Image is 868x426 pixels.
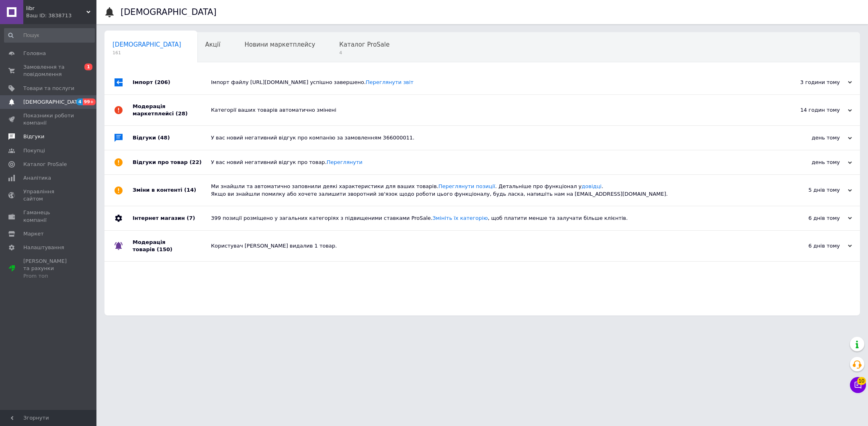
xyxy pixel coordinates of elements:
[23,85,74,92] span: Товари та послуги
[772,215,852,222] div: 6 днів тому
[211,215,772,222] div: 399 позиції розміщено у загальних категоріях з підвищеними ставками ProSale. , щоб платити менше ...
[772,186,852,194] div: 5 днів тому
[133,175,211,205] div: Зміни в контенті
[190,159,202,165] span: (22)
[772,134,852,141] div: день тому
[133,126,211,150] div: Відгуки
[133,206,211,230] div: Інтернет магазин
[133,231,211,261] div: Модерація товарів
[23,272,74,280] div: Prom топ
[366,79,414,85] a: Переглянути звіт
[26,5,86,12] span: libr
[76,98,83,105] span: 4
[113,41,181,48] span: [DEMOGRAPHIC_DATA]
[83,98,96,105] span: 99+
[113,50,181,56] span: 161
[211,159,772,166] div: У вас новий негативний відгук про товар.
[23,112,74,127] span: Показники роботи компанії
[23,258,74,280] span: [PERSON_NAME] та рахунки
[772,79,852,86] div: 3 години тому
[23,147,45,154] span: Покупці
[23,161,67,168] span: Каталог ProSale
[23,209,74,223] span: Гаманець компанії
[26,12,96,19] div: Ваш ID: 3838713
[772,242,852,250] div: 6 днів тому
[184,187,196,193] span: (14)
[857,377,866,385] span: 10
[772,106,852,114] div: 14 годин тому
[186,215,195,221] span: (7)
[23,174,51,182] span: Аналітика
[23,188,74,203] span: Управління сайтом
[211,106,772,114] div: Категорії ваших товарів автоматично змінені
[211,79,772,86] div: Імпорт файлу [URL][DOMAIN_NAME] успішно завершено.
[339,50,389,56] span: 4
[772,159,852,166] div: день тому
[84,63,92,70] span: 1
[211,134,772,141] div: У вас новий негативний відгук про компанію за замовленням 366000011.
[438,183,495,189] a: Переглянути позиції
[158,135,170,141] span: (48)
[121,7,217,17] h1: [DEMOGRAPHIC_DATA]
[23,63,74,78] span: Замовлення та повідомлення
[4,28,95,43] input: Пошук
[133,70,211,94] div: Імпорт
[23,244,64,251] span: Налаштування
[133,95,211,125] div: Модерація маркетплейсі
[581,183,602,189] a: довідці
[23,98,83,106] span: [DEMOGRAPHIC_DATA]
[327,159,362,165] a: Переглянути
[23,50,46,57] span: Головна
[176,111,188,117] span: (28)
[850,377,866,393] button: Чат з покупцем10
[157,246,172,252] span: (150)
[133,150,211,174] div: Відгуки про товар
[211,183,772,197] div: Ми знайшли та автоматично заповнили деякі характеристики для ваших товарів. . Детальніше про функ...
[244,41,315,48] span: Новини маркетплейсу
[211,242,772,250] div: Користувач [PERSON_NAME] видалив 1 товар.
[23,230,44,238] span: Маркет
[155,79,170,85] span: (206)
[205,41,221,48] span: Акції
[339,41,389,48] span: Каталог ProSale
[432,215,488,221] a: Змініть їх категорію
[23,133,44,140] span: Відгуки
